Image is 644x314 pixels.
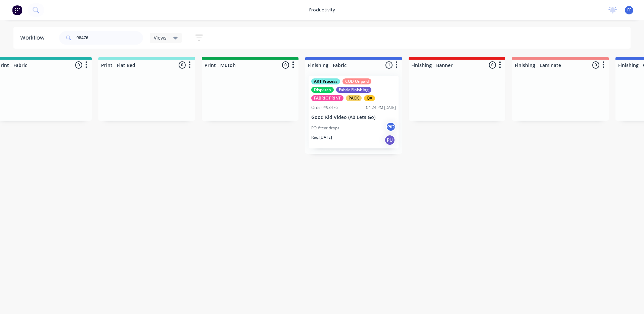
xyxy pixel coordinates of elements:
[366,105,396,111] div: 04:24 PM [DATE]
[311,105,338,111] div: Order #98476
[346,95,362,101] div: PACK
[309,76,399,148] div: ART ProcessCOD UnpaidDispatchFabric FinishingFABRIC PRINTPACKQAOrder #9847604:24 PM [DATE]Good Ki...
[311,115,396,120] p: Good Kid Video (A0 Lets Go)
[384,135,395,145] div: PU
[364,95,375,101] div: QA
[336,87,371,93] div: Fabric Finishing
[342,78,371,84] div: COD Unpaid
[311,134,332,140] p: Req. [DATE]
[306,5,338,15] div: productivity
[311,125,339,131] p: PO #tear drops
[311,78,340,84] div: ART Process
[12,5,22,15] img: Factory
[386,122,396,132] div: GD
[20,34,48,42] div: Workflow
[154,34,167,41] span: Views
[311,87,334,93] div: Dispatch
[77,31,143,45] input: Search for orders...
[311,95,343,101] div: FABRIC PRINT
[627,7,631,13] span: FF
